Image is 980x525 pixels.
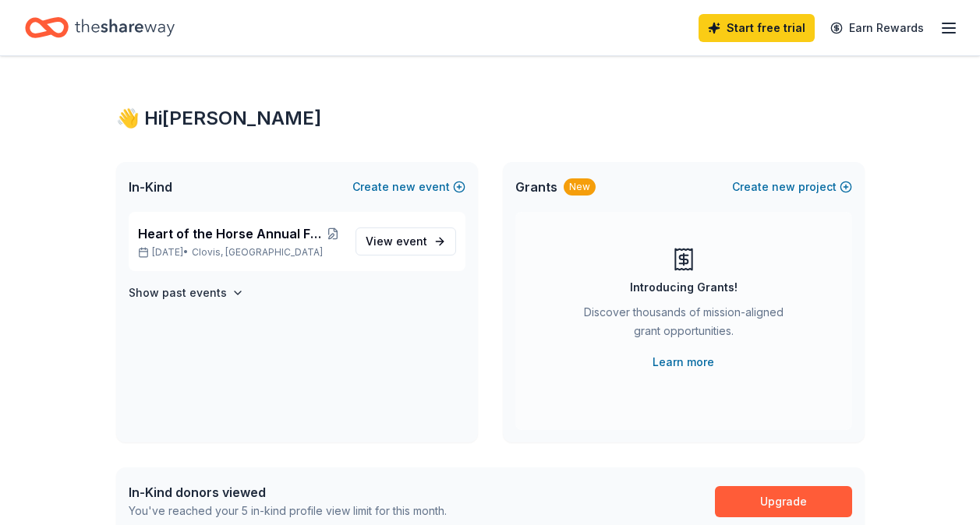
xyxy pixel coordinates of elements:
[129,502,447,520] div: You've reached your 5 in-kind profile view limit for this month.
[715,486,852,517] a: Upgrade
[772,178,795,196] span: new
[821,14,933,42] a: Earn Rewards
[392,178,416,196] span: new
[699,14,815,42] a: Start free trial
[129,284,227,302] h4: Show past events
[138,246,343,259] p: [DATE] •
[356,227,456,255] a: View event
[192,246,323,259] span: Clovis, [GEOGRAPHIC_DATA]
[578,303,790,347] div: Discover thousands of mission-aligned grant opportunities.
[138,224,324,243] span: Heart of the Horse Annual Fall Fundraiser Event
[366,232,427,251] span: View
[396,234,427,248] span: event
[630,278,738,297] div: Introducing Grants!
[653,353,714,372] a: Learn more
[129,284,244,302] button: Show past events
[129,178,172,196] span: In-Kind
[129,483,447,502] div: In-Kind donors viewed
[515,178,557,196] span: Grants
[25,9,175,46] a: Home
[564,178,596,196] div: New
[116,106,865,131] div: 👋 Hi [PERSON_NAME]
[732,178,852,196] button: Createnewproject
[352,178,465,196] button: Createnewevent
